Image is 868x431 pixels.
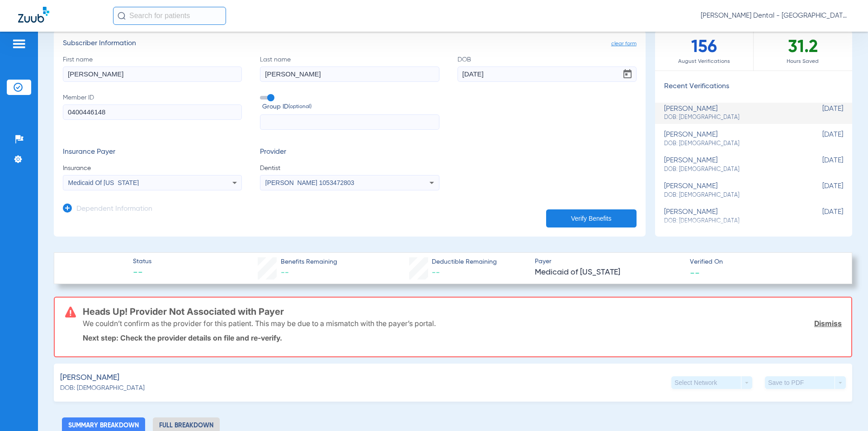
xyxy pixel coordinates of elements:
span: Verified On [690,257,837,267]
span: [DATE] [798,182,843,199]
span: Medicaid of [US_STATE] [535,267,682,278]
span: Status [133,257,151,266]
span: DOB: [DEMOGRAPHIC_DATA] [664,114,798,122]
span: [PERSON_NAME] [60,372,119,384]
span: [PERSON_NAME] Dental - [GEOGRAPHIC_DATA] [701,11,850,20]
div: 156 [655,30,754,71]
span: DOB: [DEMOGRAPHIC_DATA] [664,166,798,174]
label: DOB [458,55,637,82]
span: [DATE] [798,208,843,225]
span: Deductible Remaining [432,257,497,267]
label: Member ID [63,93,242,130]
h3: Heads Up! Provider Not Associated with Payer [83,307,842,316]
input: First name [63,66,242,82]
span: DOB: [DEMOGRAPHIC_DATA] [60,384,145,393]
span: Payer [535,257,682,266]
h3: Subscriber Information [63,39,637,48]
span: Hours Saved [754,57,852,66]
iframe: Chat Widget [823,388,868,431]
input: Last name [260,66,439,82]
span: [PERSON_NAME] 1053472803 [265,179,354,186]
span: Insurance [63,164,242,173]
h3: Recent Verifications [655,82,852,91]
a: Dismiss [814,319,842,328]
h3: Dependent Information [76,205,152,214]
input: Member ID [63,104,242,120]
p: Next step: Check the provider details on file and re-verify. [83,333,842,342]
span: -- [690,268,700,277]
img: hamburger-icon [12,38,26,49]
div: [PERSON_NAME] [664,105,798,122]
span: August Verifications [655,57,753,66]
span: -- [432,269,440,277]
span: DOB: [DEMOGRAPHIC_DATA] [664,217,798,225]
label: First name [63,55,242,82]
div: [PERSON_NAME] [664,156,798,173]
div: [PERSON_NAME] [664,182,798,199]
div: [PERSON_NAME] [664,208,798,225]
div: 31.2 [754,30,852,71]
input: DOBOpen calendar [458,66,637,82]
span: clear form [611,39,637,48]
span: DOB: [DEMOGRAPHIC_DATA] [664,191,798,199]
img: Zuub Logo [18,7,49,23]
span: -- [133,267,151,279]
span: Dentist [260,164,439,173]
h3: Insurance Payer [63,148,242,157]
span: -- [281,269,289,277]
img: Search Icon [118,12,126,20]
span: Medicaid Of [US_STATE] [68,179,139,186]
span: [DATE] [798,156,843,173]
img: error-icon [65,307,76,317]
p: We couldn’t confirm as the provider for this patient. This may be due to a mismatch with the paye... [83,319,436,328]
span: [DATE] [798,105,843,122]
label: Last name [260,55,439,82]
button: Open calendar [618,65,637,83]
span: [DATE] [798,131,843,147]
button: Verify Benefits [546,209,637,227]
span: Benefits Remaining [281,257,337,267]
input: Search for patients [113,7,226,25]
small: (optional) [288,102,311,112]
span: DOB: [DEMOGRAPHIC_DATA] [664,140,798,148]
div: [PERSON_NAME] [664,131,798,147]
h3: Provider [260,148,439,157]
span: Group ID [262,102,439,112]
